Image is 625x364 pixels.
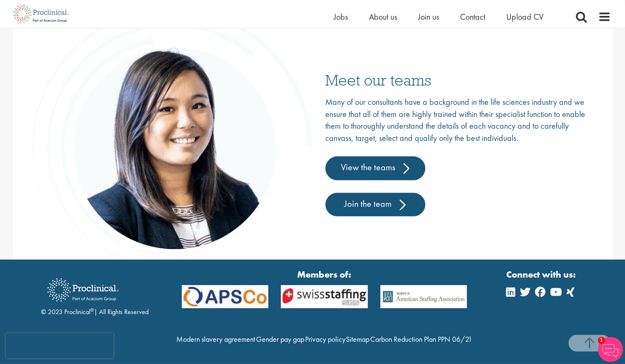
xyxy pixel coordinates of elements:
[325,96,594,216] div: Many of our consultants have a background in the life sciences industry and we ensure that all of...
[90,307,94,313] sup: ®
[370,334,472,344] a: Carbon Reduction Plan PPN 06/21
[506,268,578,281] strong: Connect with us:
[41,273,125,307] img: Proclinical Recruitment
[598,337,623,362] img: Chatbot
[334,11,348,22] a: Jobs
[346,334,369,344] a: Sitemap
[325,156,425,180] a: View the teams
[31,8,313,270] img: people
[325,193,425,216] a: Join the team
[460,11,485,22] a: Contact
[598,337,605,344] span: 1
[275,285,374,308] img: APSCo
[305,334,345,344] a: Privacy policy
[325,72,594,88] h3: Meet our teams
[176,334,255,344] a: Modern slavery agreement
[175,285,275,308] img: APSCo
[418,11,439,22] a: Join us
[6,333,113,358] iframe: reCAPTCHA
[256,334,304,344] a: Gender pay gap
[41,272,149,317] div: © 2023 Proclinical | All Rights Reserved
[182,268,467,281] strong: Members of:
[506,11,544,22] a: Upload CV
[374,285,473,308] img: APSCo
[369,11,397,22] a: About us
